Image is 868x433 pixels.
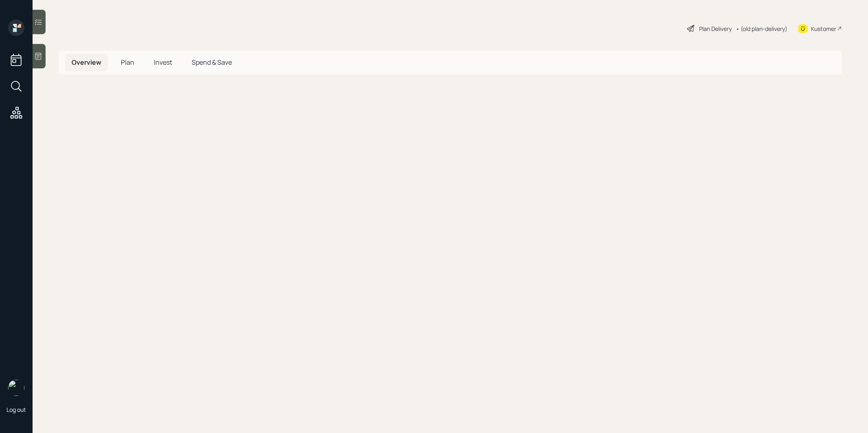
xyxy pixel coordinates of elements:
[699,24,732,33] div: Plan Delivery
[811,24,836,33] div: Kustomer
[736,24,787,33] div: • (old plan-delivery)
[192,58,232,67] span: Spend & Save
[8,380,24,396] img: treva-nostdahl-headshot.png
[72,58,101,67] span: Overview
[121,58,134,67] span: Plan
[154,58,172,67] span: Invest
[7,406,26,413] div: Log out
